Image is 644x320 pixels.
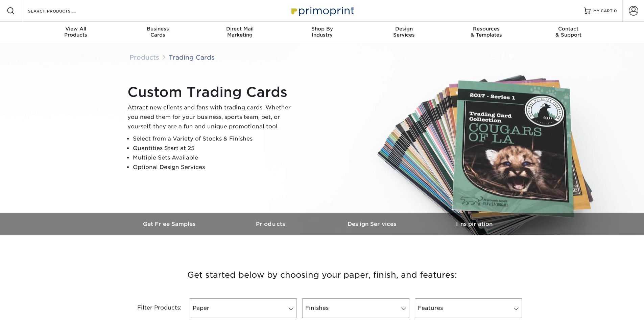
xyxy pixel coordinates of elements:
a: Design Services [322,213,424,235]
span: Contact [527,26,610,32]
div: Filter Products: [119,298,187,318]
h3: Get Free Samples [119,221,221,227]
div: & Templates [445,26,527,38]
input: SEARCH PRODUCTS..... [27,7,93,15]
li: Select from a Variety of Stocks & Finishes [133,134,296,144]
span: View All [35,26,117,32]
div: Services [363,26,445,38]
li: Optional Design Services [133,163,296,172]
div: & Support [527,26,610,38]
span: Resources [445,26,527,32]
a: Products [129,54,159,61]
div: Cards [117,26,199,38]
span: Business [117,26,199,32]
h3: Design Services [322,221,424,227]
a: Paper [190,298,297,318]
h3: Inspiration [424,221,525,227]
a: View AllProducts [35,22,117,43]
h1: Custom Trading Cards [127,84,296,100]
a: BusinessCards [117,22,199,43]
span: Shop By [281,26,363,32]
span: Direct Mail [199,26,281,32]
a: Contact& Support [527,22,610,43]
span: 0 [614,8,617,13]
a: Products [221,213,322,235]
div: Marketing [199,26,281,38]
span: MY CART [593,8,613,14]
a: Direct MailMarketing [199,22,281,43]
img: Primoprint [288,3,356,18]
a: Trading Cards [169,54,215,61]
a: Finishes [302,298,409,318]
a: Shop ByIndustry [281,22,363,43]
h3: Get started below by choosing your paper, finish, and features: [124,260,520,290]
p: Attract new clients and fans with trading cards. Whether you need them for your business, sports ... [127,103,296,131]
li: Multiple Sets Available [133,153,296,163]
a: Resources& Templates [445,22,527,43]
a: Features [415,298,522,318]
li: Quantities Start at 25 [133,144,296,153]
a: Get Free Samples [119,213,221,235]
h3: Products [221,221,322,227]
a: Inspiration [424,213,525,235]
div: Products [35,26,117,38]
div: Industry [281,26,363,38]
span: Design [363,26,445,32]
a: DesignServices [363,22,445,43]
